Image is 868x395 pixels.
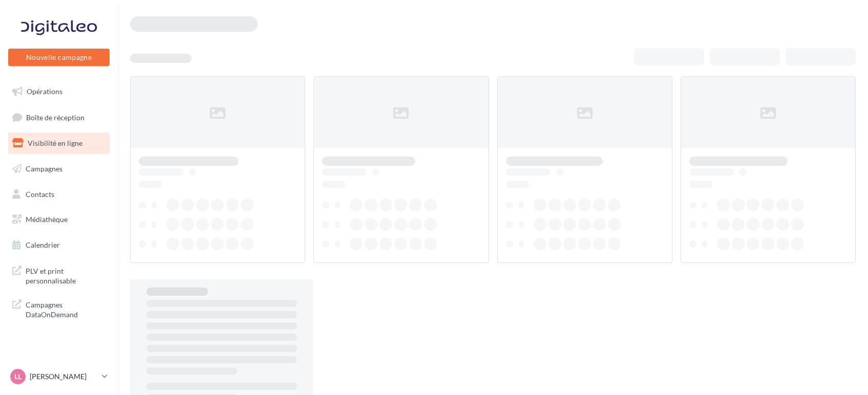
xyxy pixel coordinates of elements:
[26,164,62,173] span: Campagnes
[6,81,112,102] a: Opérations
[6,158,112,180] a: Campagnes
[6,133,112,154] a: Visibilité en ligne
[27,87,62,96] span: Opérations
[6,184,112,205] a: Contacts
[8,49,110,66] button: Nouvelle campagne
[6,260,112,290] a: PLV et print personnalisable
[26,189,54,198] span: Contacts
[26,113,84,121] span: Boîte de réception
[26,240,60,249] span: Calendrier
[28,139,82,147] span: Visibilité en ligne
[6,234,112,256] a: Calendrier
[26,215,68,224] span: Médiathèque
[14,371,22,382] span: LL
[8,367,110,386] a: LL [PERSON_NAME]
[6,209,112,230] a: Médiathèque
[30,371,98,382] p: [PERSON_NAME]
[26,264,105,286] span: PLV et print personnalisable
[26,298,105,320] span: Campagnes DataOnDemand
[6,294,112,324] a: Campagnes DataOnDemand
[6,106,112,128] a: Boîte de réception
